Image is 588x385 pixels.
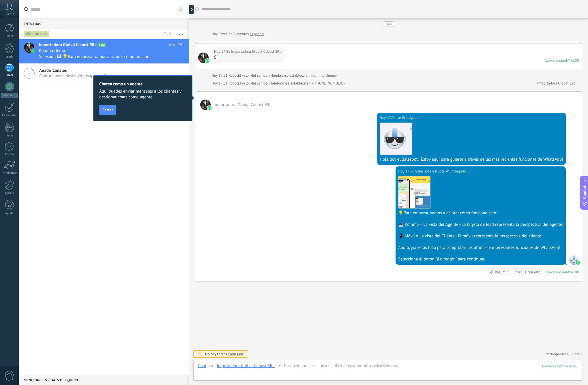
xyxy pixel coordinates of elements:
[211,31,264,37] div: Creación:
[1,171,18,175] div: Estadísticas
[188,5,194,14] div: Mostrar
[214,55,281,60] div: Sí
[580,352,582,356] span: 1
[380,157,563,162] div: Hola, soy el Salesbot. ¡Estoy aquí para guiarte a través de las más recientes funciones de WhatsApp!
[514,269,540,275] div: Marque resuelto
[211,80,229,86] div: Hoy 17:51
[568,352,570,356] span: 0
[537,80,579,86] a: Importadora Global Cabust SRL
[1,55,18,59] div: Leads
[572,352,582,356] span: Bots:
[98,43,106,47] span: A100
[205,59,209,63] img: waba.svg
[286,80,345,86] span: se establece en «[PHONE_NUMBER]»
[1,134,18,138] div: Listas
[39,42,97,48] span: Importadora Global Cabust SRL
[39,54,153,59] span: Salesbot: 🖼 💡Para empezar, vamos a aclarar cómo funciona esto: 💻 Kommo = La vista del Agente - La...
[576,261,580,265] img: waba.svg
[566,270,579,275] div: № A100
[238,73,285,78] span: El valor del campo «Nombre»
[207,363,216,369] span: para
[211,73,229,78] div: Hoy 17:51
[1,114,18,117] div: Calendario
[19,375,187,385] div: Menciones & Chats de equipo
[380,123,412,155] img: 183.png
[495,269,508,275] div: Resumir
[200,99,211,110] span: Importadora Global Cabust SRL
[169,42,185,48] span: Hoy 17:51
[214,49,231,55] div: Hoy 17:51
[229,81,238,86] span: Robot
[102,108,113,112] span: Cerrar
[99,105,116,115] button: Cerrar
[398,256,563,262] div: Selecciona el botón "¡Lo tengo!" para continuar.
[19,39,189,63] a: avatariconImportadora Global Cabust SRLA100Hoy 17:51Kommo DemoSalesbot: 🖼 💡Para empezar, vamos a ...
[380,115,397,121] div: Hoy 17:51
[231,49,281,55] span: Importadora Global Cabust SRL
[1,212,18,215] div: Ayuda
[217,363,275,368] div: Importadora Global Cabust SRL
[398,245,563,251] div: Ahora, ¡ya estás listo para comprobar las últimas e interesantes funciones de WhatsApp!
[39,68,109,73] span: Añadir Canales
[402,115,419,121] span: Entregado
[250,31,264,37] a: Expandir
[19,18,187,29] div: Entradas
[175,29,187,39] button: Más
[229,73,238,78] span: Robot
[228,352,243,356] span: Crear una
[1,153,18,156] div: Correo
[39,73,109,79] span: Captura leads desde Whatsapp y más!
[415,168,444,174] span: SalesBot (TestBot)
[398,233,563,239] div: 📱 Móvil = La vista del Cliente - El móvil representa la perspectiva del cliente.
[162,31,175,37] div: Total: 1
[542,364,577,369] div: 100
[233,31,249,37] span: 2 eventos
[1,74,18,77] div: Chats
[450,168,466,174] span: Entregado
[398,168,415,174] div: Hoy 17:51
[546,352,569,356] a: Participantes:0
[1,191,18,195] div: Ajustes
[398,210,563,216] div: 💡Para empezar, vamos a aclarar cómo funciona esto:
[211,31,219,37] div: Hoy
[566,58,579,63] div: № A100
[207,106,211,110] img: waba.svg
[205,352,243,356] div: No hay tareas.
[31,49,35,53] img: icon
[582,185,587,199] span: Copilot
[545,58,566,63] div: Conversación
[24,31,49,37] div: Chats abiertos
[238,80,286,86] span: El valor del campo «Teléfono»
[99,89,186,100] span: Aquí puedes enviar mensajes a los clientes y gestionar chats como agente.
[1,93,18,98] div: WhatsApp
[5,12,14,16] span: Cuenta
[99,81,186,87] h2: Chatea como un agente
[398,176,430,208] img: cd82e3a3-811f-4b5c-89f0-e8e817174d22
[569,254,579,265] span: SalesBot
[385,21,392,27] div: Hoy
[39,48,65,54] span: Kommo Demo
[285,73,337,78] span: se establece en «Kommo Demo»
[214,102,271,108] span: Importadora Global Cabust SRL
[1,34,18,38] div: Panel
[275,363,276,369] span: :
[198,52,209,63] span: Importadora Global Cabust SRL
[398,222,563,228] div: 💻 Kommo = La vista del Agente - La tarjeta de lead representa la perspectiva del agente.
[545,270,566,275] div: Conversación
